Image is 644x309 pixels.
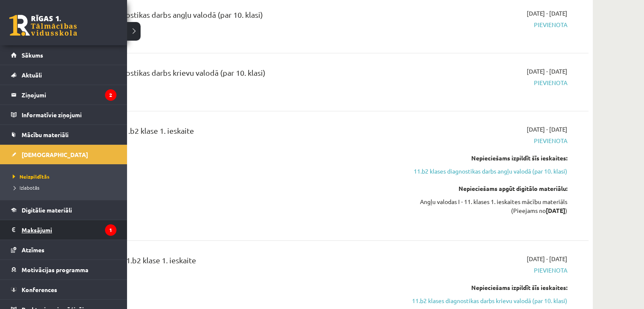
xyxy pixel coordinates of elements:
span: Motivācijas programma [22,266,88,273]
span: [DATE] - [DATE] [527,9,567,18]
span: Digitālie materiāli [22,206,72,214]
a: Ziņojumi2 [11,85,116,105]
legend: Maksājumi [22,220,116,240]
a: Konferences [11,280,116,299]
span: Sākums [22,51,43,59]
a: Neizpildītās [11,173,119,180]
a: Digitālie materiāli [11,200,116,220]
a: Sākums [11,45,116,65]
i: 2 [105,89,116,101]
div: Angļu valodas I - 11. klases 1. ieskaites mācību materiāls (Pieejams no ) [408,197,567,215]
a: Izlabotās [11,184,119,191]
span: [DATE] - [DATE] [527,125,567,134]
a: Aktuāli [11,65,116,85]
legend: Ziņojumi [22,85,116,105]
a: Mācību materiāli [11,125,116,144]
div: Angļu valoda JK 11.b2 klase 1. ieskaite [64,125,395,141]
legend: Informatīvie ziņojumi [22,105,116,124]
div: 11.b2 klases diagnostikas darbs angļu valodā (par 10. klasi) [64,9,395,25]
a: Rīgas 1. Tālmācības vidusskola [9,15,77,36]
strong: [DATE] [546,207,565,214]
span: Pievienota [408,20,567,29]
span: Konferences [22,286,57,293]
span: Neizpildītās [11,173,50,180]
span: Izlabotās [11,184,39,191]
i: 1 [105,224,116,236]
div: Nepieciešams izpildīt šīs ieskaites: [408,154,567,163]
div: Nepieciešams izpildīt šīs ieskaites: [408,283,567,292]
a: [DEMOGRAPHIC_DATA] [11,145,116,164]
span: Pievienota [408,136,567,145]
div: Nepieciešams apgūt digitālo materiālu: [408,184,567,193]
span: Atzīmes [22,246,44,254]
a: 11.b2 klases diagnostikas darbs krievu valodā (par 10. klasi) [408,296,567,305]
a: 11.b2 klases diagnostikas darbs angļu valodā (par 10. klasi) [408,167,567,176]
span: Aktuāli [22,71,42,79]
span: [DATE] - [DATE] [527,67,567,76]
a: Motivācijas programma [11,260,116,279]
a: Maksājumi1 [11,220,116,240]
span: Pievienota [408,266,567,275]
a: Informatīvie ziņojumi [11,105,116,124]
span: Mācību materiāli [22,131,69,138]
span: Pievienota [408,78,567,87]
div: 11.b2 klases diagnostikas darbs krievu valodā (par 10. klasi) [64,67,395,83]
span: [DATE] - [DATE] [527,254,567,263]
div: Krievu valoda JK 11.b2 klase 1. ieskaite [64,254,395,270]
span: [DEMOGRAPHIC_DATA] [22,151,88,158]
a: Atzīmes [11,240,116,259]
